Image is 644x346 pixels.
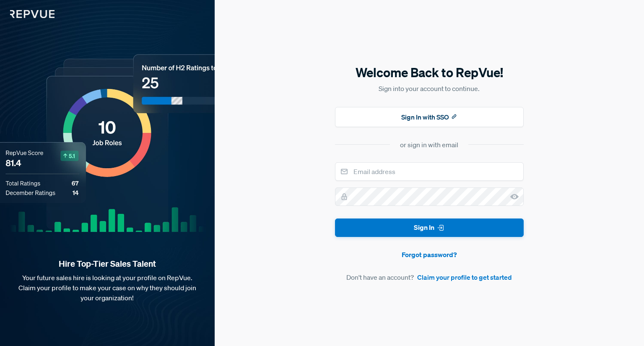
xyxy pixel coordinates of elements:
[335,250,524,260] a: Forgot password?
[400,140,458,150] div: or sign in with email
[335,219,524,237] button: Sign In
[335,83,524,94] p: Sign into your account to continue.
[417,272,512,282] a: Claim your profile to get started
[335,107,524,127] button: Sign In with SSO
[335,272,524,282] article: Don't have an account?
[13,258,201,269] strong: Hire Top-Tier Sales Talent
[13,273,201,303] p: Your future sales hire is looking at your profile on RepVue. Claim your profile to make your case...
[335,162,524,181] input: Email address
[335,64,524,81] h5: Welcome Back to RepVue!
